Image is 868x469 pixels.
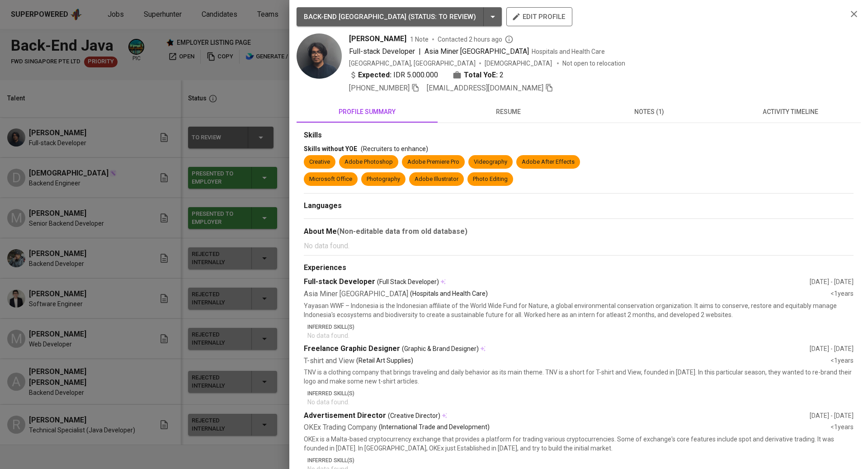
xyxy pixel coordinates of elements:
[367,175,400,184] div: Photography
[485,59,553,68] span: [DEMOGRAPHIC_DATA]
[562,59,625,68] p: Not open to relocation
[377,277,439,286] span: (Full Stack Developer)
[307,331,854,340] p: No data found.
[402,344,479,353] span: (Graphic & Brand Designer)
[302,106,432,118] span: profile summary
[427,84,543,92] span: [EMAIL_ADDRESS][DOMAIN_NAME]
[410,35,429,44] span: 1 Note
[304,356,830,366] div: T-shirt and View
[438,35,514,44] span: Contacted 2 hours ago
[506,7,572,26] button: edit profile
[361,145,428,152] span: (Recruiters to enhance)
[304,263,854,273] div: Experiences
[297,33,342,79] img: ef0afbba49e65b412d460e3b68e61808.jpg
[379,422,490,433] p: (International Trade and Development)
[419,46,421,57] span: |
[584,106,714,118] span: notes (1)
[830,356,854,366] div: <1 years
[304,130,854,141] div: Skills
[304,368,854,386] p: TNV is a clothing company that brings traveling and daily behavior as its main theme. TNV is a sh...
[425,47,529,56] span: Asia Miner [GEOGRAPHIC_DATA]
[307,323,854,331] p: Inferred Skill(s)
[304,13,406,21] span: BACK-END [GEOGRAPHIC_DATA]
[810,344,854,353] div: [DATE] - [DATE]
[532,48,605,55] span: Hospitals and Health Care
[830,422,854,433] div: <1 years
[410,289,488,299] p: (Hospitals and Health Care)
[309,175,352,184] div: Microsoft Office
[304,289,830,299] div: Asia Miner [GEOGRAPHIC_DATA]
[473,175,508,184] div: Photo Editing
[810,411,854,420] div: [DATE] - [DATE]
[344,158,393,166] div: Adobe Photoshop
[307,398,854,407] p: No data found.
[443,106,573,118] span: resume
[337,227,467,236] b: (Non-editable data from old database)
[309,158,330,166] div: Creative
[349,70,438,81] div: IDR 5.000.000
[514,11,565,23] span: edit profile
[297,7,502,26] button: BACK-END [GEOGRAPHIC_DATA] (STATUS: To Review)
[505,35,514,44] svg: By Batam recruiter
[304,241,854,251] p: No data found.
[349,33,406,44] span: [PERSON_NAME]
[725,106,855,118] span: activity timeline
[474,158,507,166] div: Videography
[830,289,854,299] div: <1 years
[500,70,504,81] span: 2
[304,201,854,211] div: Languages
[304,277,810,287] div: Full-stack Developer
[810,277,854,286] div: [DATE] - [DATE]
[307,389,854,398] p: Inferred Skill(s)
[304,411,810,421] div: Advertisement Director
[415,175,458,184] div: Adobe Illustrator
[307,456,854,464] p: Inferred Skill(s)
[304,226,854,237] div: About Me
[304,422,830,433] div: OKEx Trading Company
[464,70,498,81] b: Total YoE:
[349,47,415,56] span: Full-stack Developer
[304,301,854,319] p: Yayasan WWF – Indonesia is the Indonesian affiliate of the World Wide Fund for Nature, a global e...
[349,59,476,68] div: [GEOGRAPHIC_DATA], [GEOGRAPHIC_DATA]
[304,344,810,354] div: Freelance Graphic Designer
[408,13,476,21] span: ( STATUS : To Review )
[304,435,854,453] p: OKEx is a Malta-based cryptocurrency exchange that provides a platform for trading various crypto...
[522,158,575,166] div: Adobe After Effects
[349,84,410,92] span: [PHONE_NUMBER]
[388,411,440,420] span: (Creative Director)
[407,158,459,166] div: Adobe Premiere Pro
[358,70,392,81] b: Expected:
[304,145,357,152] span: Skills without YOE
[506,13,572,20] a: edit profile
[356,356,413,366] p: (Retail Art Supplies)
